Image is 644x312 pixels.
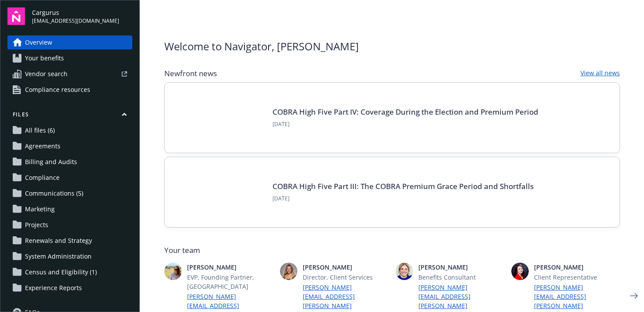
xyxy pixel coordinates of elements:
span: [DATE] [272,120,538,128]
a: Billing and Audits [7,155,132,169]
a: COBRA High Five Part III: The COBRA Premium Grace Period and Shortfalls [272,181,534,191]
span: Communications (5) [25,186,83,200]
img: BLOG-Card Image - Compliance - COBRA High Five Pt 3 - 09-03-25.jpg [179,171,262,213]
span: All files (6) [25,123,55,137]
span: Compliance [25,171,60,185]
span: Director, Client Services [303,273,389,282]
a: Marketing [7,202,132,216]
span: [DATE] [272,195,534,203]
img: photo [396,263,413,280]
img: navigator-logo.svg [7,7,25,25]
a: Your benefits [7,51,132,65]
a: All files (6) [7,123,132,137]
span: [PERSON_NAME] [187,263,273,272]
span: Your benefits [25,51,64,65]
img: photo [511,263,529,280]
a: Next [627,289,641,303]
a: Agreements [7,139,132,153]
img: Card Image - EB Compliance Insights.png [179,97,262,139]
a: Experience Reports [7,281,132,295]
span: [PERSON_NAME] [418,263,504,272]
a: View all news [580,68,620,79]
a: Compliance resources [7,83,132,97]
a: Renewals and Strategy [7,234,132,248]
span: Marketing [25,202,55,216]
span: Renewals and Strategy [25,234,92,248]
a: Projects [7,218,132,232]
span: Billing and Audits [25,155,77,169]
img: photo [280,263,297,280]
span: Agreements [25,139,60,153]
span: Census and Eligibility (1) [25,265,97,279]
span: Cargurus [32,8,119,17]
span: Compliance resources [25,83,90,97]
span: System Administration [25,249,92,263]
a: Vendor search [7,67,132,81]
span: [PERSON_NAME] [534,263,620,272]
span: [PERSON_NAME] [303,263,389,272]
span: Experience Reports [25,281,82,295]
span: Vendor search [25,67,67,81]
span: Your team [164,245,620,256]
span: [EMAIL_ADDRESS][DOMAIN_NAME] [32,17,119,25]
a: Overview [7,35,132,49]
span: EVP, Founding Partner, [GEOGRAPHIC_DATA] [187,273,273,291]
span: Benefits Consultant [418,273,504,282]
img: photo [164,263,182,280]
a: System Administration [7,249,132,263]
a: Compliance [7,171,132,185]
span: Newfront news [164,68,217,79]
a: Communications (5) [7,186,132,200]
a: COBRA High Five Part IV: Coverage During the Election and Premium Period [272,107,538,117]
span: Overview [25,35,52,49]
a: Census and Eligibility (1) [7,265,132,279]
span: Client Representative [534,273,620,282]
button: Cargurus[EMAIL_ADDRESS][DOMAIN_NAME] [32,7,132,25]
button: Files [7,111,132,122]
span: Projects [25,218,48,232]
span: Welcome to Navigator , [PERSON_NAME] [164,39,359,54]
